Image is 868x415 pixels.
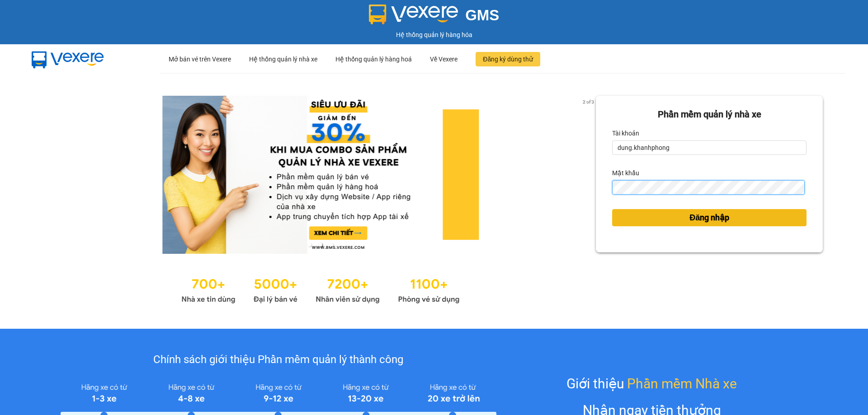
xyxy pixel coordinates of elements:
[689,211,729,224] span: Đăng nhập
[465,7,499,23] span: GMS
[249,45,317,74] div: Hệ thống quản lý nhà xe
[612,180,804,195] input: Mật khẩu
[612,166,639,180] label: Mật khẩu
[330,243,333,247] li: slide item 3
[181,272,460,306] img: Statistics.png
[335,45,412,74] div: Hệ thống quản lý hàng hoá
[627,373,737,394] span: Phần mềm Nhà xe
[566,373,737,394] div: Giới thiệu
[23,44,113,74] img: mbUUG5Q.png
[612,126,639,140] label: Tài khoản
[430,45,458,74] div: Về Vexere
[308,243,311,247] li: slide item 1
[612,209,807,226] button: Đăng nhập
[319,243,322,247] li: slide item 2
[45,96,58,254] button: previous slide / item
[369,14,500,21] a: GMS
[612,140,807,155] input: Tài khoản
[369,5,458,24] img: logo 2
[476,52,540,66] button: Đăng ký dùng thử
[583,96,596,254] button: next slide / item
[169,45,231,74] div: Mở bán vé trên Vexere
[612,107,807,121] div: Phần mềm quản lý nhà xe
[61,351,496,368] div: Chính sách giới thiệu Phần mềm quản lý thành công
[580,96,596,107] p: 2 of 3
[2,30,866,40] div: Hệ thống quản lý hàng hóa
[483,54,533,64] span: Đăng ký dùng thử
